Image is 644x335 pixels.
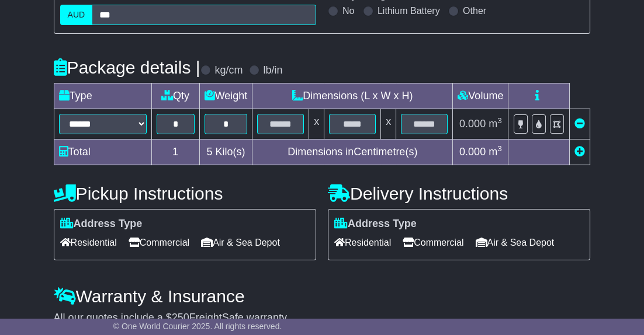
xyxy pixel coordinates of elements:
[206,146,212,158] span: 5
[334,233,391,252] span: Residential
[252,83,453,109] td: Dimensions (L x W x H)
[497,116,502,125] sup: 3
[574,118,585,130] a: Remove this item
[54,58,200,77] h4: Package details |
[453,83,508,109] td: Volume
[309,109,324,139] td: x
[129,233,189,252] span: Commercial
[459,118,486,130] span: 0.000
[403,233,463,252] span: Commercial
[574,146,585,158] a: Add new item
[328,184,590,203] h4: Delivery Instructions
[54,312,591,324] div: All our quotes include a $ FreightSafe warranty.
[54,184,316,203] h4: Pickup Instructions
[201,233,280,252] span: Air & Sea Depot
[252,139,453,165] td: Dimensions in Centimetre(s)
[378,5,440,16] label: Lithium Battery
[381,109,396,139] td: x
[54,139,151,165] td: Total
[60,233,117,252] span: Residential
[459,146,486,158] span: 0.000
[199,139,252,165] td: Kilo(s)
[264,64,283,77] label: lb/in
[476,233,555,252] span: Air & Sea Depot
[215,64,243,77] label: kg/cm
[489,146,502,158] span: m
[334,218,417,231] label: Address Type
[172,312,189,323] span: 250
[54,83,151,109] td: Type
[54,287,591,306] h4: Warranty & Insurance
[199,83,252,109] td: Weight
[497,144,502,153] sup: 3
[151,83,199,109] td: Qty
[463,5,486,16] label: Other
[489,118,502,130] span: m
[60,218,143,231] label: Address Type
[113,322,282,331] span: © One World Courier 2025. All rights reserved.
[60,5,93,25] label: AUD
[342,5,354,16] label: No
[151,139,199,165] td: 1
